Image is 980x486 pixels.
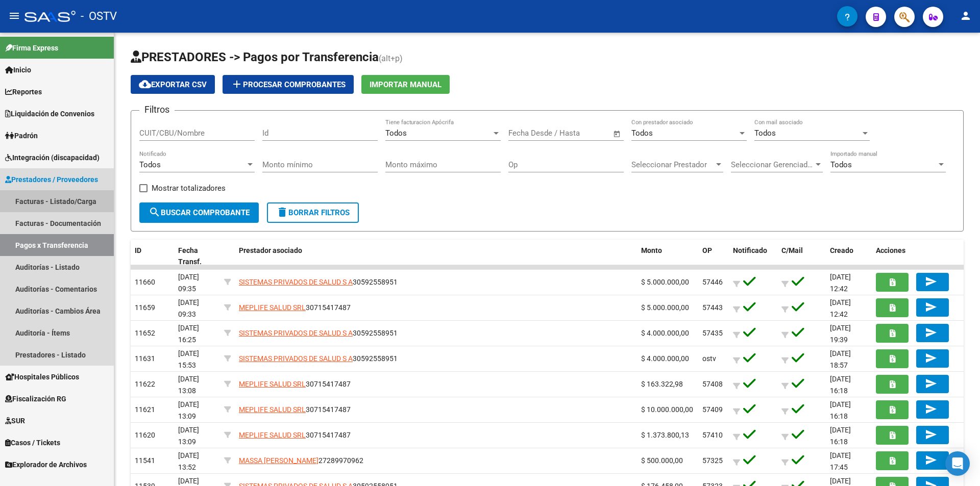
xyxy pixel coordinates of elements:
[5,64,31,75] span: Inicio
[139,160,161,169] span: Todos
[239,303,306,312] span: MEPLIFE SALUD SRL
[641,456,683,465] span: $ 500.000,00
[641,278,689,286] span: $ 5.000.000,00
[239,405,351,414] span: 30715417487
[239,303,351,312] span: 30715417487
[5,42,58,54] span: Firma Express
[830,298,851,318] span: [DATE] 12:42
[5,371,79,382] span: Hospitales Públicos
[139,78,151,90] mat-icon: cloud_download
[239,278,353,286] span: SISTEMAS PRIVADOS DE SALUD S A
[641,354,689,363] span: $ 4.000.000,00
[925,326,937,339] mat-icon: send
[379,54,403,63] span: (alt+p)
[925,454,937,466] mat-icon: send
[267,202,359,223] button: Borrar Filtros
[174,240,220,273] datatable-header-cell: Fecha Transf.
[925,301,937,313] mat-icon: send
[702,380,723,388] span: 57408
[178,324,199,344] span: [DATE] 16:25
[611,128,623,140] button: Open calendar
[5,108,94,119] span: Liquidación de Convenios
[239,456,363,465] span: 27289970962
[239,246,302,254] span: Prestador asociado
[729,240,777,273] datatable-header-cell: Notificado
[135,405,155,414] span: 11621
[702,431,723,439] span: 57410
[385,129,407,138] span: Todos
[8,10,20,22] mat-icon: menu
[698,240,729,273] datatable-header-cell: OP
[733,246,767,254] span: Notificado
[231,78,243,90] mat-icon: add
[135,329,155,337] span: 11652
[781,246,803,254] span: C/Mail
[135,246,141,254] span: ID
[178,375,199,395] span: [DATE] 13:08
[641,246,662,254] span: Monto
[81,5,117,28] span: - OSTV
[239,354,398,363] span: 30592558951
[641,303,689,312] span: $ 5.000.000,00
[135,303,155,312] span: 11659
[5,130,38,141] span: Padrón
[702,246,712,254] span: OP
[876,246,905,254] span: Acciones
[925,275,937,288] mat-icon: send
[149,206,161,218] mat-icon: search
[178,426,199,446] span: [DATE] 13:09
[131,240,174,273] datatable-header-cell: ID
[777,240,826,273] datatable-header-cell: C/Mail
[5,415,25,426] span: SUR
[135,380,155,388] span: 11622
[235,240,637,273] datatable-header-cell: Prestador asociado
[925,352,937,364] mat-icon: send
[830,273,851,293] span: [DATE] 12:42
[641,380,683,388] span: $ 163.322,98
[231,80,346,89] span: Procesar Comprobantes
[945,451,970,476] div: Open Intercom Messenger
[5,437,60,448] span: Casos / Tickets
[5,86,42,97] span: Reportes
[960,10,972,22] mat-icon: person
[830,246,853,254] span: Creado
[178,298,199,318] span: [DATE] 09:33
[637,240,698,273] datatable-header-cell: Monto
[135,456,155,465] span: 11541
[131,50,379,64] span: PRESTADORES -> Pagos por Transferencia
[830,426,851,446] span: [DATE] 16:18
[830,349,851,369] span: [DATE] 18:57
[702,329,723,337] span: 57435
[631,129,653,138] span: Todos
[508,129,550,138] input: Fecha inicio
[702,456,723,465] span: 57325
[178,349,199,369] span: [DATE] 15:53
[178,246,202,266] span: Fecha Transf.
[830,160,852,169] span: Todos
[135,354,155,363] span: 11631
[139,80,207,89] span: Exportar CSV
[702,354,716,363] span: ostv
[239,380,351,388] span: 30715417487
[239,456,318,465] span: MASSA [PERSON_NAME]
[178,400,199,420] span: [DATE] 13:09
[223,75,354,94] button: Procesar Comprobantes
[830,324,851,344] span: [DATE] 19:39
[239,431,306,439] span: MEPLIFE SALUD SRL
[641,431,689,439] span: $ 1.373.800,13
[702,405,723,414] span: 57409
[925,403,937,415] mat-icon: send
[925,428,937,441] mat-icon: send
[178,451,199,471] span: [DATE] 13:52
[872,240,964,273] datatable-header-cell: Acciones
[239,278,398,286] span: 30592558951
[826,240,872,273] datatable-header-cell: Creado
[754,129,776,138] span: Todos
[135,278,155,286] span: 11660
[5,459,87,470] span: Explorador de Archivos
[370,80,442,89] span: Importar Manual
[239,354,353,363] span: SISTEMAS PRIVADOS DE SALUD S A
[702,303,723,312] span: 57443
[830,400,851,420] span: [DATE] 16:18
[830,451,851,471] span: [DATE] 17:45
